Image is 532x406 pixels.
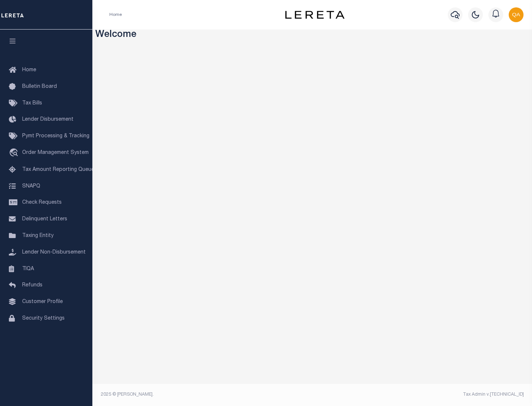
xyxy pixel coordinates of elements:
div: 2025 © [PERSON_NAME]. [95,391,313,398]
span: TIQA [22,266,34,271]
span: Pymt Processing & Tracking [22,134,89,139]
span: Customer Profile [22,299,63,304]
div: Tax Admin v.[TECHNICAL_ID] [318,391,524,398]
img: svg+xml;base64,PHN2ZyB4bWxucz0iaHR0cDovL3d3dy53My5vcmcvMjAwMC9zdmciIHBvaW50ZXItZXZlbnRzPSJub25lIi... [509,7,524,22]
span: Bulletin Board [22,84,57,89]
span: Home [22,68,36,73]
span: Tax Amount Reporting Queue [22,167,94,172]
span: Refunds [22,283,42,288]
i: travel_explore [9,148,21,158]
span: Check Requests [22,200,62,205]
span: Taxing Entity [22,233,54,238]
span: Lender Non-Disbursement [22,250,86,255]
span: Security Settings [22,316,65,321]
span: Delinquent Letters [22,217,67,222]
img: logo-dark.svg [285,11,344,19]
li: Home [109,11,122,18]
span: Lender Disbursement [22,117,74,122]
span: SNAPQ [22,183,40,189]
h3: Welcome [95,30,529,41]
span: Order Management System [22,150,89,155]
span: Tax Bills [22,101,42,106]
